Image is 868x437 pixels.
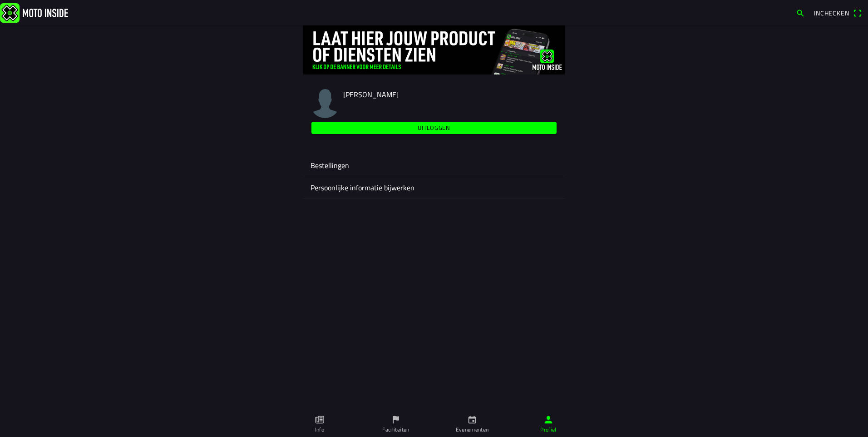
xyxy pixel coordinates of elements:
span: [PERSON_NAME] [343,89,399,100]
ion-icon: person [543,415,553,425]
img: moto-inside-avatar.png [311,89,340,118]
img: 4Lg0uCZZgYSq9MW2zyHRs12dBiEH1AZVHKMOLPl0.jpg [303,25,565,74]
ion-label: Bestellingen [311,160,557,171]
ion-label: Info [315,426,324,434]
ion-label: Profiel [540,426,557,434]
a: search [791,5,809,20]
ion-button: Uitloggen [311,122,557,134]
ion-icon: flag [391,415,401,425]
a: Incheckenqr scanner [809,5,866,20]
ion-label: Faciliteiten [382,426,409,434]
ion-label: Persoonlijke informatie bijwerken [311,182,557,193]
span: Inchecken [814,8,849,18]
ion-icon: calendar [467,415,477,425]
ion-label: Evenementen [456,426,489,434]
ion-icon: paper [315,415,325,425]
